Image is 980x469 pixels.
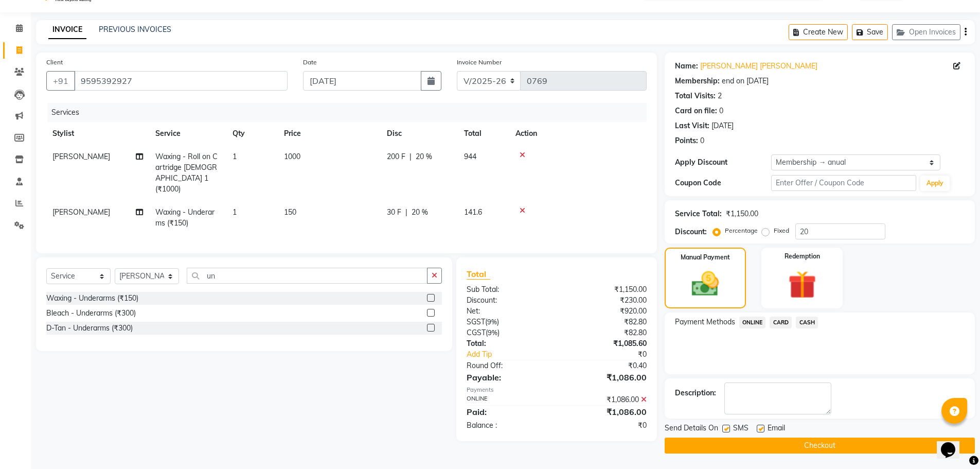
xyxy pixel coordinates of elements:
[739,317,766,328] span: ONLINE
[488,328,497,337] span: 9%
[683,268,727,300] img: _cash.svg
[557,394,654,405] div: ₹1,086.00
[233,207,237,217] span: 1
[557,317,654,327] div: ₹82.80
[573,349,654,360] div: ₹0
[387,207,401,218] span: 30 F
[796,317,818,328] span: CASH
[155,207,215,228] span: Waxing - Underarms (₹150)
[464,152,476,161] span: 944
[675,76,720,86] div: Membership:
[46,122,149,145] th: Stylist
[52,152,110,161] span: [PERSON_NAME]
[937,428,970,459] iframe: chat widget
[920,176,950,191] button: Apply
[409,151,412,162] span: |
[665,423,718,436] span: Send Details On
[852,24,888,40] button: Save
[789,24,848,40] button: Create New
[278,122,381,145] th: Price
[467,386,646,394] div: Payments
[771,175,916,191] input: Enter Offer / Coupon Code
[681,253,730,262] label: Manual Payment
[459,306,557,317] div: Net:
[155,152,218,194] span: Waxing - Roll on Cartridge [DEMOGRAPHIC_DATA] 1 (₹1000)
[459,360,557,371] div: Round Off:
[770,317,792,328] span: CARD
[467,269,490,280] span: Total
[700,135,704,146] div: 0
[226,122,278,145] th: Qty
[722,76,769,86] div: end on [DATE]
[149,122,226,145] th: Service
[774,226,789,235] label: Fixed
[47,103,654,122] div: Services
[718,91,722,101] div: 2
[458,122,509,145] th: Total
[711,120,734,131] div: [DATE]
[74,71,288,91] input: Search by Name/Mobile/Email/Code
[665,438,975,454] button: Checkout
[457,58,502,67] label: Invoice Number
[233,152,237,161] span: 1
[892,24,960,40] button: Open Invoices
[557,406,654,418] div: ₹1,086.00
[675,61,698,72] div: Name:
[459,284,557,295] div: Sub Total:
[459,317,557,327] div: ( )
[46,323,133,334] div: D-Tan - Underarms (₹300)
[467,328,486,337] span: CGST
[557,338,654,349] div: ₹1,085.60
[675,209,722,219] div: Service Total:
[459,327,557,338] div: ( )
[785,252,820,261] label: Redemption
[557,360,654,371] div: ₹0.40
[675,120,709,131] div: Last Visit:
[459,420,557,431] div: Balance :
[46,71,75,91] button: +91
[719,106,723,116] div: 0
[557,327,654,338] div: ₹82.80
[46,58,63,67] label: Client
[284,152,300,161] span: 1000
[675,317,735,327] span: Payment Methods
[675,157,772,168] div: Apply Discount
[381,122,458,145] th: Disc
[48,21,86,39] a: INVOICE
[459,371,557,384] div: Payable:
[779,267,825,302] img: _gift.svg
[459,406,557,418] div: Paid:
[464,207,482,217] span: 141.6
[405,207,407,218] span: |
[187,268,427,284] input: Search or Scan
[768,423,785,436] span: Email
[487,318,497,326] span: 9%
[675,135,698,146] div: Points:
[459,295,557,306] div: Discount:
[733,423,749,436] span: SMS
[557,420,654,431] div: ₹0
[509,122,647,145] th: Action
[416,151,432,162] span: 20 %
[675,106,717,116] div: Card on file:
[557,284,654,295] div: ₹1,150.00
[387,151,405,162] span: 200 F
[675,227,707,237] div: Discount:
[459,394,557,405] div: ONLINE
[459,349,573,360] a: Add Tip
[675,388,716,398] div: Description:
[675,91,716,101] div: Total Visits:
[284,207,296,217] span: 150
[412,207,428,218] span: 20 %
[557,306,654,317] div: ₹920.00
[46,293,138,304] div: Waxing - Underarms (₹150)
[46,308,136,319] div: Bleach - Underarms (₹300)
[303,58,317,67] label: Date
[459,338,557,349] div: Total:
[467,317,485,326] span: SGST
[52,207,110,217] span: [PERSON_NAME]
[700,61,817,72] a: [PERSON_NAME] [PERSON_NAME]
[725,226,758,235] label: Percentage
[99,25,171,34] a: PREVIOUS INVOICES
[675,178,772,188] div: Coupon Code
